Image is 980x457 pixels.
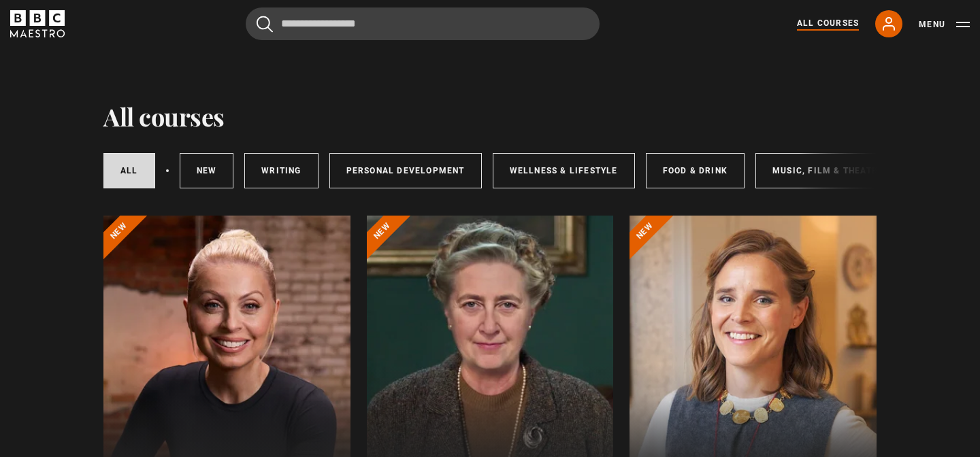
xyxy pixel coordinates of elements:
[180,153,234,188] a: New
[493,153,635,188] a: Wellness & Lifestyle
[103,153,155,188] a: All
[797,17,859,31] a: All Courses
[646,153,745,188] a: Food & Drink
[919,18,970,31] button: Toggle navigation
[10,10,65,37] svg: BBC Maestro
[103,102,225,131] h1: All courses
[246,7,600,40] input: Search
[244,153,318,188] a: Writing
[755,153,900,188] a: Music, Film & Theatre
[257,16,273,33] button: Submit the search query
[329,153,482,188] a: Personal Development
